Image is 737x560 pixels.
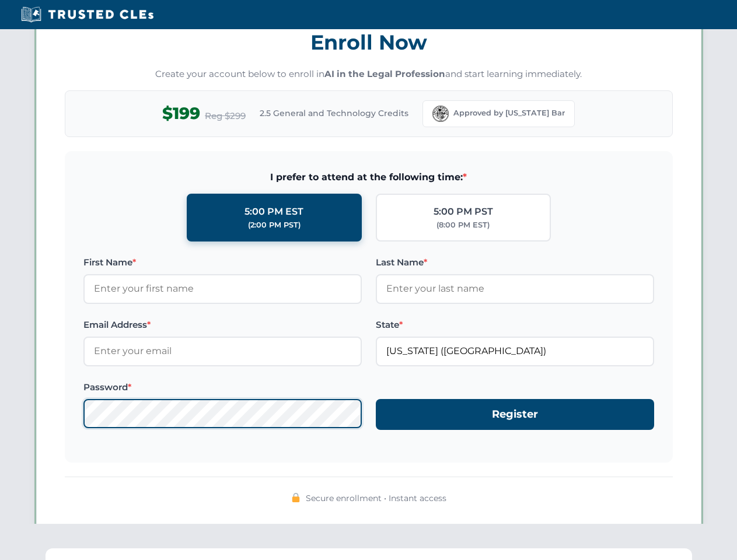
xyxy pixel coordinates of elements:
[432,106,449,122] img: Florida Bar
[248,219,301,231] div: (2:00 PM PST)
[83,318,362,332] label: Email Address
[434,204,493,219] div: 5:00 PM PST
[162,100,200,127] span: $199
[83,170,654,185] span: I prefer to attend at the following time:
[83,274,362,303] input: Enter your first name
[244,204,303,219] div: 5:00 PM EST
[306,492,446,505] span: Secure enrollment • Instant access
[376,399,654,430] button: Register
[83,256,362,269] label: First Name
[260,107,408,120] span: 2.5 General and Technology Credits
[83,337,362,366] input: Enter your email
[65,24,673,61] h3: Enroll Now
[65,68,673,81] p: Create your account below to enroll in and start learning immediately.
[376,318,654,332] label: State
[376,256,654,269] label: Last Name
[453,107,565,119] span: Approved by [US_STATE] Bar
[436,219,490,231] div: (8:00 PM EST)
[376,337,654,366] input: Florida (FL)
[324,68,445,79] strong: AI in the Legal Profession
[291,493,301,502] img: 🔒
[376,274,654,303] input: Enter your last name
[83,380,362,394] label: Password
[205,109,246,123] span: Reg $299
[18,6,157,23] img: Trusted CLEs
